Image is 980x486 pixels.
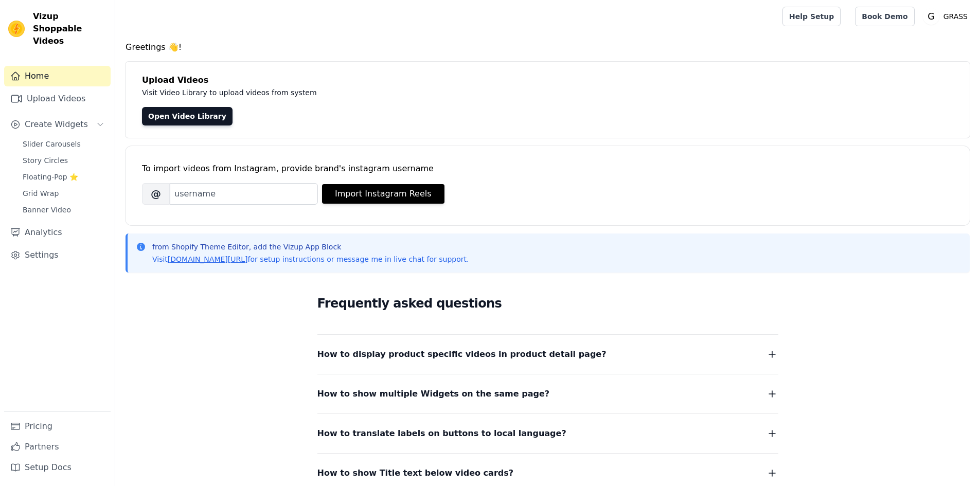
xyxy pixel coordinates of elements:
p: Visit for setup instructions or message me in live chat for support. [152,254,469,264]
span: How to show Title text below video cards? [317,466,514,480]
span: How to show multiple Widgets on the same page? [317,387,550,401]
button: How to translate labels on buttons to local language? [317,426,778,441]
a: Grid Wrap [16,186,111,201]
a: Setup Docs [4,457,111,478]
a: Upload Videos [4,88,111,109]
a: Help Setup [782,7,841,26]
span: @ [142,183,170,205]
a: Analytics [4,222,111,243]
span: How to display product specific videos in product detail page? [317,347,607,362]
a: Partners [4,437,111,457]
a: Slider Carousels [16,137,111,151]
a: Settings [4,245,111,265]
button: How to show Title text below video cards? [317,466,778,480]
p: Visit Video Library to upload videos from system [142,86,603,99]
a: Home [4,66,111,86]
span: Banner Video [23,205,71,215]
span: Floating-Pop ⭐ [23,172,78,182]
span: Story Circles [23,155,68,166]
a: Banner Video [16,203,111,217]
h4: Greetings 👋! [126,41,970,53]
h2: Frequently asked questions [317,293,778,314]
p: from Shopify Theme Editor, add the Vizup App Block [152,242,469,252]
a: Story Circles [16,153,111,168]
h4: Upload Videos [142,74,953,86]
span: Grid Wrap [23,188,59,199]
span: Vizup Shoppable Videos [33,10,106,47]
text: G [928,11,934,22]
div: To import videos from Instagram, provide brand's instagram username [142,163,953,175]
a: Book Demo [855,7,914,26]
button: How to show multiple Widgets on the same page? [317,387,778,401]
span: Slider Carousels [23,139,81,149]
a: Floating-Pop ⭐ [16,170,111,184]
span: How to translate labels on buttons to local language? [317,426,566,441]
a: Open Video Library [142,107,233,125]
img: Vizup [8,21,25,37]
p: GRASS [939,7,972,26]
button: G GRASS [923,7,972,26]
input: username [170,183,318,205]
button: How to display product specific videos in product detail page? [317,347,778,362]
button: Create Widgets [4,114,111,135]
button: Import Instagram Reels [322,184,444,204]
a: [DOMAIN_NAME][URL] [168,255,248,263]
span: Create Widgets [25,118,88,131]
a: Pricing [4,416,111,437]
